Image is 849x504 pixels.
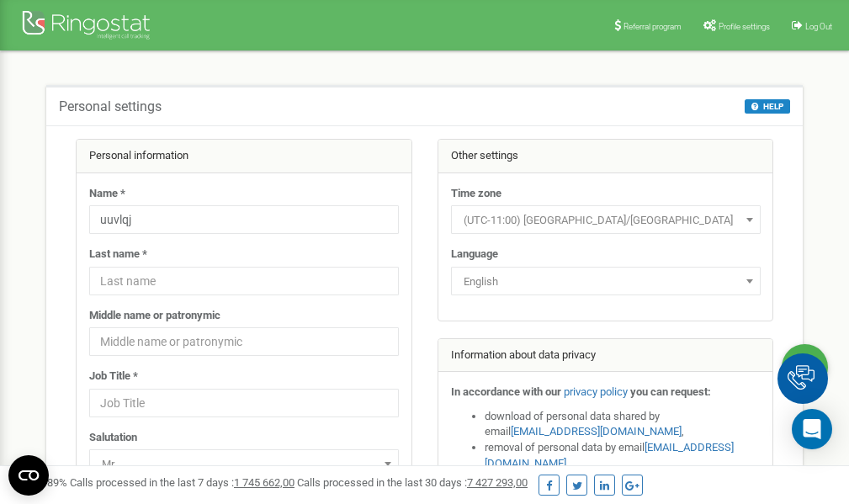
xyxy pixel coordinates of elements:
div: Other settings [438,140,773,173]
div: Information about data privacy [438,339,773,373]
a: [EMAIL_ADDRESS][DOMAIN_NAME] [511,425,682,438]
span: Referral program [623,22,682,31]
label: Job Title * [89,369,138,385]
li: removal of personal data by email , [485,440,761,471]
span: Log Out [805,22,832,31]
u: 1 745 662,00 [234,476,294,489]
div: Personal information [77,140,411,173]
div: Open Intercom Messenger [792,409,832,449]
input: Name [89,205,399,234]
button: Open CMP widget [8,455,49,496]
span: (UTC-11:00) Pacific/Midway [451,205,761,234]
span: English [457,270,755,294]
label: Time zone [451,186,501,202]
span: English [451,267,761,295]
h5: Personal settings [59,99,162,114]
label: Language [451,247,498,263]
span: (UTC-11:00) Pacific/Midway [457,209,755,232]
strong: In accordance with our [451,385,561,398]
input: Last name [89,267,399,295]
span: Profile settings [719,22,770,31]
input: Middle name or patronymic [89,327,399,356]
button: HELP [745,99,790,114]
label: Name * [89,186,125,202]
strong: you can request: [630,385,711,398]
label: Salutation [89,430,137,446]
span: Calls processed in the last 7 days : [70,476,294,489]
li: download of personal data shared by email , [485,409,761,440]
u: 7 427 293,00 [467,476,528,489]
span: Mr. [89,449,399,478]
input: Job Title [89,389,399,417]
span: Mr. [95,453,393,476]
label: Last name * [89,247,147,263]
a: privacy policy [564,385,628,398]
span: Calls processed in the last 30 days : [297,476,528,489]
label: Middle name or patronymic [89,308,220,324]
